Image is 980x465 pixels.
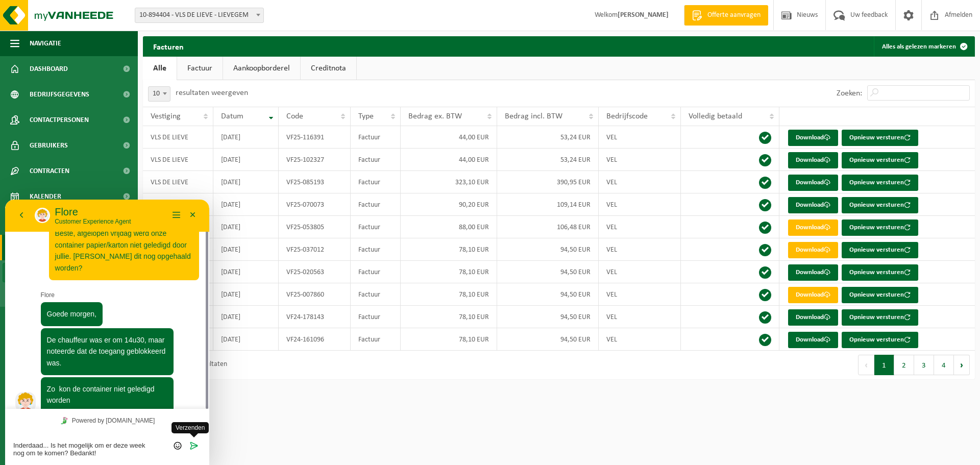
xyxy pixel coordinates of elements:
[401,149,497,171] td: 44,00 EUR
[599,193,681,216] td: VEL
[213,193,279,216] td: [DATE]
[279,261,351,283] td: VF25-020563
[842,242,918,258] button: Opnieuw versturen
[788,197,838,213] a: Download
[497,149,599,171] td: 53,24 EUR
[279,238,351,261] td: VF25-037012
[599,126,681,149] td: VEL
[684,5,768,26] a: Offerte aanvragen
[842,130,918,146] button: Opnieuw versturen
[223,57,300,80] a: Aankoopborderel
[401,261,497,283] td: 78,10 EUR
[954,355,970,375] button: Next
[401,306,497,328] td: 78,10 EUR
[401,238,497,261] td: 78,10 EUR
[497,238,599,261] td: 94,50 EUR
[788,287,838,303] a: Download
[3,285,135,304] a: Documenten
[599,149,681,171] td: VEL
[788,264,838,281] a: Download
[505,112,562,120] span: Bedrag incl. BTW
[599,283,681,306] td: VEL
[135,8,264,23] span: 10-894404 - VLS DE LIEVE - LIEVEGEM
[213,328,279,351] td: [DATE]
[177,57,223,80] a: Factuur
[351,238,401,261] td: Factuur
[351,328,401,351] td: Factuur
[788,332,838,348] a: Download
[842,219,918,236] button: Opnieuw versturen
[5,200,209,465] iframe: chat widget
[351,171,401,193] td: Factuur
[30,158,69,184] span: Contracten
[213,261,279,283] td: [DATE]
[401,171,497,193] td: 323,10 EUR
[858,355,874,375] button: Previous
[788,219,838,236] a: Download
[599,261,681,283] td: VEL
[351,216,401,238] td: Factuur
[497,306,599,328] td: 94,50 EUR
[176,89,248,97] label: resultaten weergeven
[689,112,742,120] span: Volledig betaald
[143,171,213,193] td: VLS DE LIEVE
[401,328,497,351] td: 78,10 EUR
[143,36,194,56] h2: Facturen
[52,214,153,228] a: Powered by [DOMAIN_NAME]
[408,112,462,120] span: Bedrag ex. BTW
[279,149,351,171] td: VF25-102327
[874,355,894,375] button: 1
[301,57,356,80] a: Creditnota
[358,112,374,120] span: Type
[30,184,61,209] span: Kalender
[351,193,401,216] td: Factuur
[30,82,89,107] span: Bedrijfsgegevens
[286,112,303,120] span: Code
[135,8,263,22] span: 10-894404 - VLS DE LIEVE - LIEVEGEM
[788,309,838,326] a: Download
[497,193,599,216] td: 109,14 EUR
[213,149,279,171] td: [DATE]
[213,306,279,328] td: [DATE]
[788,130,838,146] a: Download
[788,175,838,191] a: Download
[149,87,170,101] span: 10
[181,241,196,251] button: Verzenden
[351,261,401,283] td: Factuur
[351,306,401,328] td: Factuur
[497,216,599,238] td: 106,48 EUR
[842,197,918,213] button: Opnieuw versturen
[279,193,351,216] td: VF25-070073
[618,11,669,19] strong: [PERSON_NAME]
[213,238,279,261] td: [DATE]
[401,216,497,238] td: 88,00 EUR
[148,86,170,102] span: 10
[497,328,599,351] td: 94,50 EUR
[351,283,401,306] td: Factuur
[788,242,838,258] a: Download
[599,238,681,261] td: VEL
[213,216,279,238] td: [DATE]
[837,89,862,97] label: Zoeken:
[599,306,681,328] td: VEL
[599,171,681,193] td: VEL
[213,283,279,306] td: [DATE]
[221,112,243,120] span: Datum
[497,261,599,283] td: 94,50 EUR
[874,36,974,57] button: Alles als gelezen markeren
[143,126,213,149] td: VLS DE LIEVE
[213,171,279,193] td: [DATE]
[842,152,918,168] button: Opnieuw versturen
[351,149,401,171] td: Factuur
[599,216,681,238] td: VEL
[401,126,497,149] td: 44,00 EUR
